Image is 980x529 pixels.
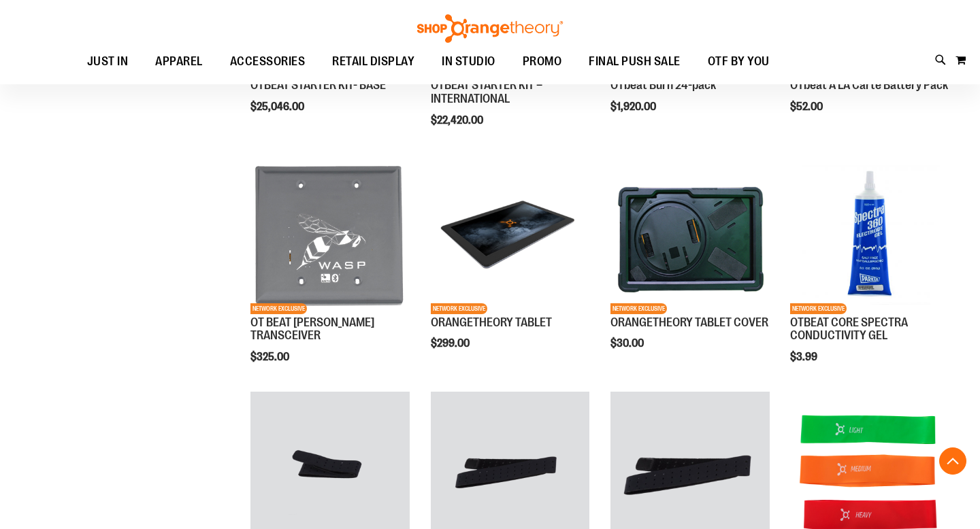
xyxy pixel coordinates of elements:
span: $25,046.00 [250,101,306,113]
img: Product image for OT BEAT POE TRANSCEIVER [250,155,410,314]
div: product [604,148,777,385]
a: IN STUDIO [428,46,509,77]
span: NETWORK EXCLUSIVE [431,303,487,314]
span: $52.00 [790,101,825,113]
a: OTBEAT CORE SPECTRA CONDUCTIVITY GEL [790,315,908,343]
span: $22,420.00 [431,114,485,126]
span: RETAIL DISPLAY [332,46,414,77]
a: Product image for ORANGETHEORY TABLETNETWORK EXCLUSIVE [431,155,590,316]
a: OTbeat A LA Carte Battery Pack [790,78,948,92]
a: OTBEAT CORE SPECTRA CONDUCTIVITY GELNETWORK EXCLUSIVE [790,155,949,316]
a: ORANGETHEORY TABLET COVER [610,315,768,329]
img: OTBEAT CORE SPECTRA CONDUCTIVITY GEL [790,155,949,314]
a: FINAL PUSH SALE [575,46,694,78]
a: PROMO [509,46,576,78]
div: product [244,148,416,398]
a: OTBEAT STARTER KIT – INTERNATIONAL [431,78,542,105]
a: OTbeat Burn 24-pack [610,78,716,92]
img: Shop Orangetheory [415,14,565,43]
span: NETWORK EXCLUSIVE [250,303,307,314]
span: IN STUDIO [442,46,495,77]
span: $299.00 [431,337,472,349]
span: FINAL PUSH SALE [589,46,681,77]
div: product [783,148,956,398]
span: APPAREL [155,46,203,77]
a: ORANGETHEORY TABLET [431,315,552,329]
span: ACCESSORIES [230,46,306,77]
span: $1,920.00 [610,101,658,113]
button: Back To Top [939,447,966,475]
a: Product image for OT BEAT POE TRANSCEIVERNETWORK EXCLUSIVE [250,155,410,316]
span: OTF BY YOU [708,46,770,77]
a: ACCESSORIES [216,46,319,78]
span: $3.99 [790,351,819,363]
a: OTF BY YOU [694,46,783,78]
img: Product image for ORANGETHEORY TABLET COVER [610,155,770,314]
span: PROMO [523,46,562,77]
a: OT BEAT [PERSON_NAME] TRANSCEIVER [250,315,374,343]
a: OTBEAT STARTER KIT- BASE [250,78,386,92]
a: APPAREL [142,46,216,78]
a: Product image for ORANGETHEORY TABLET COVERNETWORK EXCLUSIVE [610,155,770,316]
div: product [424,148,597,385]
span: JUST IN [87,46,129,77]
a: RETAIL DISPLAY [318,46,428,78]
span: $325.00 [250,351,291,363]
span: NETWORK EXCLUSIVE [790,303,847,314]
a: JUST IN [73,46,142,78]
span: NETWORK EXCLUSIVE [610,303,667,314]
span: $30.00 [610,337,646,349]
img: Product image for ORANGETHEORY TABLET [431,155,590,314]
